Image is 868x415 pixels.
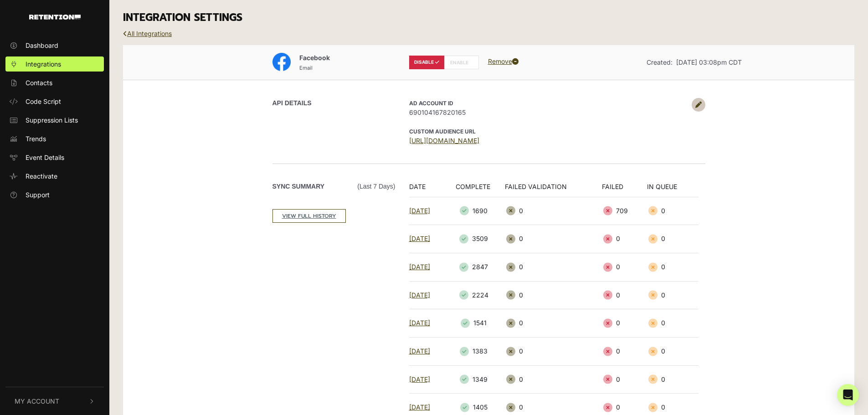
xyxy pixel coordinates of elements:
[409,319,430,327] a: [DATE]
[447,337,505,365] td: 1383
[409,403,430,411] a: [DATE]
[602,281,647,309] td: 0
[5,187,104,202] a: Support
[5,38,104,53] a: Dashboard
[26,153,64,162] span: Event Details
[5,56,104,72] a: Integrations
[15,396,59,406] span: My Account
[837,384,859,406] div: Open Intercom Messenger
[5,75,104,90] a: Contacts
[409,375,430,383] a: [DATE]
[505,225,602,253] td: 0
[26,59,61,69] span: Integrations
[447,253,505,281] td: 2847
[409,182,447,197] th: DATE
[272,182,395,191] label: Sync Summary
[409,263,430,271] a: [DATE]
[444,56,479,69] label: ENABLE
[5,113,104,128] a: Suppression Lists
[272,53,291,71] img: Facebook
[505,281,602,309] td: 0
[409,291,430,299] a: [DATE]
[647,58,673,66] span: Created:
[505,365,602,394] td: 0
[602,253,647,281] td: 0
[409,100,453,107] strong: AD Account ID
[409,108,687,117] span: 690104167820165
[602,225,647,253] td: 0
[505,337,602,365] td: 0
[5,169,104,184] a: Reactivate
[409,207,430,215] a: [DATE]
[409,347,430,355] a: [DATE]
[647,225,698,253] td: 0
[505,309,602,338] td: 0
[447,182,505,197] th: COMPLETE
[26,171,57,181] span: Reactivate
[409,56,444,69] label: DISABLE
[602,337,647,365] td: 0
[602,182,647,197] th: FAILED
[272,209,346,223] a: VIEW FULL HISTORY
[5,387,104,415] button: My Account
[647,337,698,365] td: 0
[26,134,46,143] span: Trends
[26,115,78,125] span: Suppression Lists
[409,128,476,135] strong: CUSTOM AUDIENCE URL
[409,137,479,144] a: [URL][DOMAIN_NAME]
[488,57,519,65] a: Remove
[26,41,58,50] span: Dashboard
[26,78,52,87] span: Contacts
[602,197,647,225] td: 709
[602,309,647,338] td: 0
[5,150,104,165] a: Event Details
[447,281,505,309] td: 2224
[647,309,698,338] td: 0
[299,54,330,61] span: Facebook
[26,97,61,106] span: Code Script
[357,182,395,191] span: (Last 7 days)
[647,281,698,309] td: 0
[647,365,698,394] td: 0
[676,58,742,66] span: [DATE] 03:08pm CDT
[647,182,698,197] th: IN QUEUE
[123,11,854,24] h3: INTEGRATION SETTINGS
[5,94,104,109] a: Code Script
[447,309,505,338] td: 1541
[409,235,430,242] a: [DATE]
[123,30,172,37] a: All Integrations
[505,197,602,225] td: 0
[447,197,505,225] td: 1690
[29,15,81,20] img: Retention.com
[447,365,505,394] td: 1349
[26,190,50,200] span: Support
[647,253,698,281] td: 0
[299,65,313,71] small: Email
[505,253,602,281] td: 0
[505,182,602,197] th: FAILED VALIDATION
[447,225,505,253] td: 3509
[272,98,312,108] label: API DETAILS
[647,197,698,225] td: 0
[602,365,647,394] td: 0
[5,131,104,146] a: Trends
